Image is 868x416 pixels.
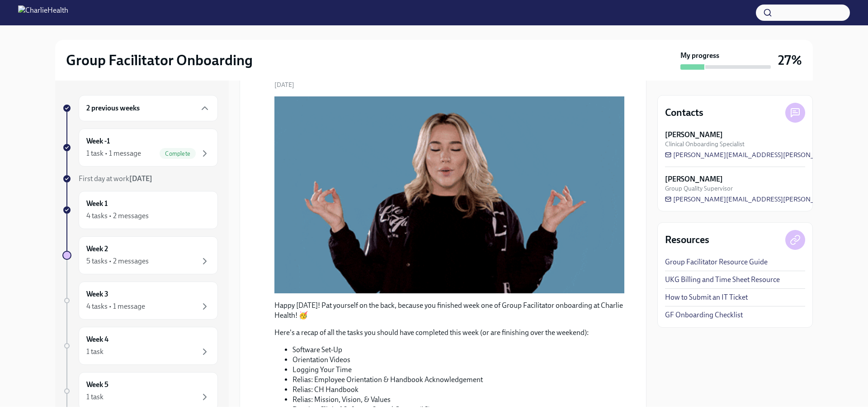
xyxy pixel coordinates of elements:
[62,129,218,167] a: Week -11 task • 1 messageComplete
[665,140,745,148] span: Clinical Onboarding Specialist
[86,256,149,266] div: 5 tasks • 2 messages
[292,365,624,375] li: Logging Your Time
[680,51,719,61] strong: My progress
[79,174,152,183] span: First day at work
[86,392,104,402] div: 1 task
[86,211,149,221] div: 4 tasks • 2 messages
[62,372,218,410] a: Week 51 task
[292,405,624,415] li: Docebo: Clinical Software Setup | Groups (IC)
[665,106,703,120] h4: Contacts
[778,52,802,68] h3: 27%
[665,292,748,302] a: How to Submit an IT Ticket
[86,289,108,299] h6: Week 3
[274,96,624,293] button: Zoom image
[665,257,768,267] a: Group Facilitator Resource Guide
[86,347,104,357] div: 1 task
[274,328,624,338] p: Here's a recap of all the tasks you should have completed this week (or are finishing over the we...
[86,335,108,344] h6: Week 4
[62,236,218,274] a: Week 25 tasks • 2 messages
[86,148,141,158] div: 1 task • 1 message
[129,174,152,183] strong: [DATE]
[62,191,218,229] a: Week 14 tasks • 2 messages
[274,301,624,320] p: Happy [DATE]! Pat yourself on the back, because you finished week one of Group Facilitator onboar...
[62,174,218,184] a: First day at work[DATE]
[292,355,624,365] li: Orientation Videos
[86,301,145,311] div: 4 tasks • 1 message
[665,310,743,320] a: GF Onboarding Checklist
[665,130,723,140] strong: [PERSON_NAME]
[292,345,624,355] li: Software Set-Up
[274,81,294,89] span: [DATE]
[86,199,108,209] h6: Week 1
[665,233,709,247] h4: Resources
[18,5,68,20] img: CharlieHealth
[86,136,110,146] h6: Week -1
[66,51,253,69] h2: Group Facilitator Onboarding
[292,375,624,385] li: Relias: Employee Orientation & Handbook Acknowledgement
[292,385,624,395] li: Relias: CH Handbook
[62,282,218,320] a: Week 34 tasks • 1 message
[292,395,624,405] li: Relias: Mission, Vision, & Values
[665,275,780,285] a: UKG Billing and Time Sheet Resource
[665,184,733,193] span: Group Quality Supervisor
[62,327,218,365] a: Week 41 task
[86,244,108,254] h6: Week 2
[665,174,723,184] strong: [PERSON_NAME]
[86,103,140,113] h6: 2 previous weeks
[86,380,108,390] h6: Week 5
[160,150,196,157] span: Complete
[79,95,218,121] div: 2 previous weeks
